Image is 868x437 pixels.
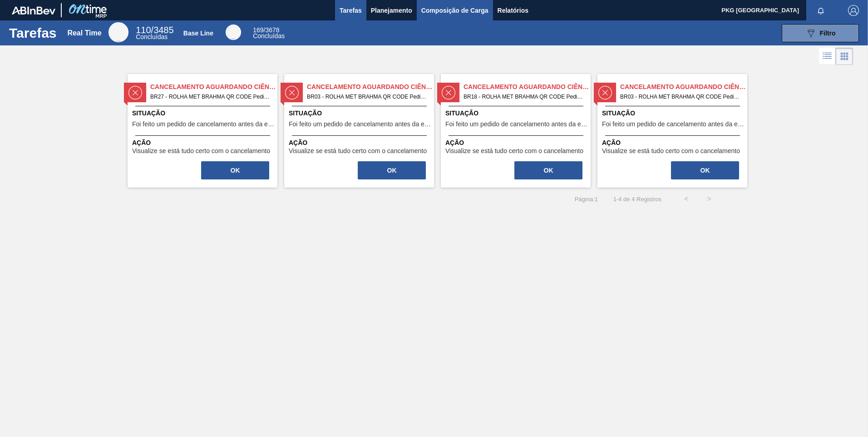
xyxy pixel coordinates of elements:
[464,92,583,102] span: BR18 - ROLHA MET BRAHMA QR CODE Pedido - 2036002
[136,25,173,35] span: / 3485
[598,86,612,99] img: status
[782,24,859,42] button: Filtro
[285,86,299,99] img: status
[201,161,269,179] button: OK
[442,86,455,99] img: status
[150,82,277,92] span: Cancelamento aguardando ciência
[150,92,270,102] span: BR27 - ROLHA MET BRAHMA QR CODE Pedido - 2022708
[12,6,55,15] img: TNhmsLtSVTkK8tSr43FrP2fwEKptu5GPRR3wAAAABJRU5ErkJggg==
[132,148,270,154] span: Visualize se está tudo certo com o cancelamento
[848,5,859,16] img: Logout
[514,161,582,179] button: OK
[671,161,739,179] button: OK
[340,5,362,16] span: Tarefas
[836,48,853,65] div: Visão em Cards
[464,82,591,92] span: Cancelamento aguardando ciência
[612,196,661,203] span: 1 - 4 de 4 Registros
[670,160,740,180] div: Completar tarefa: 30403450
[289,121,432,128] span: Foi feito um pedido de cancelamento antes da etapa de aguardando faturamento
[620,92,740,102] span: BR03 - ROLHA MET BRAHMA QR CODE Pedido - 2046401
[128,86,142,99] img: status
[200,160,270,180] div: Completar tarefa: 30403207
[289,138,432,148] span: Ação
[136,26,173,40] div: Real Time
[253,26,279,34] span: / 3678
[445,121,588,128] span: Foi feito um pedido de cancelamento antes da etapa de aguardando faturamento
[307,92,427,102] span: BR03 - ROLHA MET BRAHMA QR CODE Pedido - 2035999
[358,161,426,179] button: OK
[132,109,275,118] span: Situação
[357,160,427,180] div: Completar tarefa: 30403338
[819,48,836,65] div: Visão em Lista
[132,121,275,128] span: Foi feito um pedido de cancelamento antes da etapa de aguardando faturamento
[620,82,747,92] span: Cancelamento aguardando ciência
[602,109,745,118] span: Situação
[253,26,263,34] span: 169
[108,22,128,42] div: Real Time
[136,25,151,35] span: 110
[445,138,588,148] span: Ação
[289,148,427,154] span: Visualize se está tudo certo com o cancelamento
[602,121,745,128] span: Foi feito um pedido de cancelamento antes da etapa de aguardando faturamento
[675,188,698,210] button: <
[421,5,488,16] span: Composição de Carga
[445,109,588,118] span: Situação
[253,27,285,39] div: Base Line
[307,82,434,92] span: Cancelamento aguardando ciência
[498,5,528,16] span: Relatórios
[289,109,432,118] span: Situação
[132,138,275,148] span: Ação
[806,4,835,17] button: Notificações
[698,188,720,210] button: >
[67,29,101,37] div: Real Time
[253,32,285,40] span: Concluídas
[820,30,836,37] span: Filtro
[513,160,583,180] div: Completar tarefa: 30403339
[602,148,740,154] span: Visualize se está tudo certo com o cancelamento
[136,33,168,40] span: Concluídas
[183,30,213,37] div: Base Line
[575,196,598,203] span: Página : 1
[9,28,57,38] h1: Tarefas
[602,138,745,148] span: Ação
[371,5,412,16] span: Planejamento
[226,25,241,40] div: Base Line
[445,148,583,154] span: Visualize se está tudo certo com o cancelamento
